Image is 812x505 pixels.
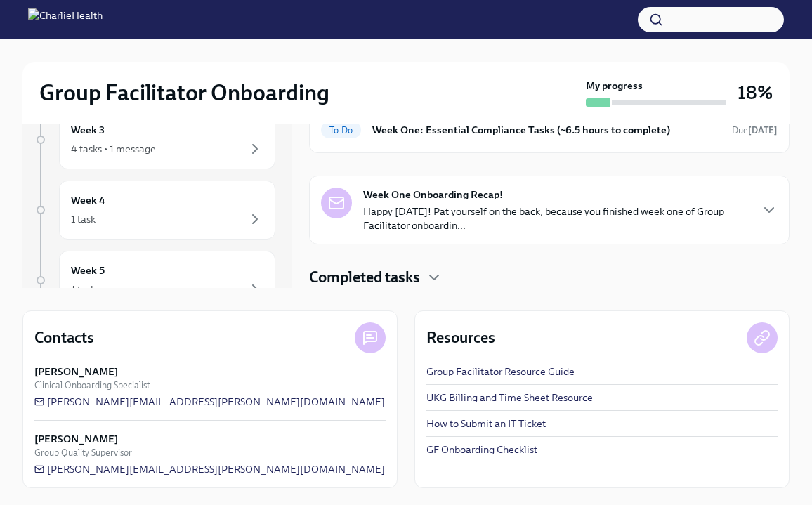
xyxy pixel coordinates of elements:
[426,442,537,457] a: GF Onboarding Checklist
[34,395,385,409] a: [PERSON_NAME][EMAIL_ADDRESS][PERSON_NAME][DOMAIN_NAME]
[732,125,778,136] span: Due
[71,212,96,226] div: 1 task
[363,204,749,232] p: Happy [DATE]! Pat yourself on the back, because you finished week one of Group Facilitator onboar...
[748,125,778,136] strong: [DATE]
[426,391,593,405] a: UKG Billing and Time Sheet Resource
[586,79,643,93] strong: My progress
[71,282,96,296] div: 1 task
[34,251,275,310] a: Week 51 task
[34,379,150,392] span: Clinical Onboarding Specialist
[34,462,385,476] a: [PERSON_NAME][EMAIL_ADDRESS][PERSON_NAME][DOMAIN_NAME]
[426,417,546,431] a: How to Submit an IT Ticket
[321,125,361,136] span: To Do
[34,181,275,240] a: Week 41 task
[34,446,132,459] span: Group Quality Supervisor
[738,80,773,105] h3: 18%
[732,124,778,137] span: October 13th, 2025 09:00
[309,267,420,288] h4: Completed tasks
[71,142,156,156] div: 4 tasks • 1 message
[39,79,329,107] h2: Group Facilitator Onboarding
[34,432,118,446] strong: [PERSON_NAME]
[426,327,495,348] h4: Resources
[321,119,778,141] a: To DoWeek One: Essential Compliance Tasks (~6.5 hours to complete)Due[DATE]
[426,365,575,379] a: Group Facilitator Resource Guide
[71,192,105,208] h6: Week 4
[34,110,275,169] a: Week 34 tasks • 1 message
[363,188,503,202] strong: Week One Onboarding Recap!
[309,267,790,288] div: Completed tasks
[34,327,94,348] h4: Contacts
[71,122,105,138] h6: Week 3
[372,122,721,138] h6: Week One: Essential Compliance Tasks (~6.5 hours to complete)
[71,263,105,278] h6: Week 5
[28,8,103,31] img: CharlieHealth
[34,365,118,379] strong: [PERSON_NAME]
